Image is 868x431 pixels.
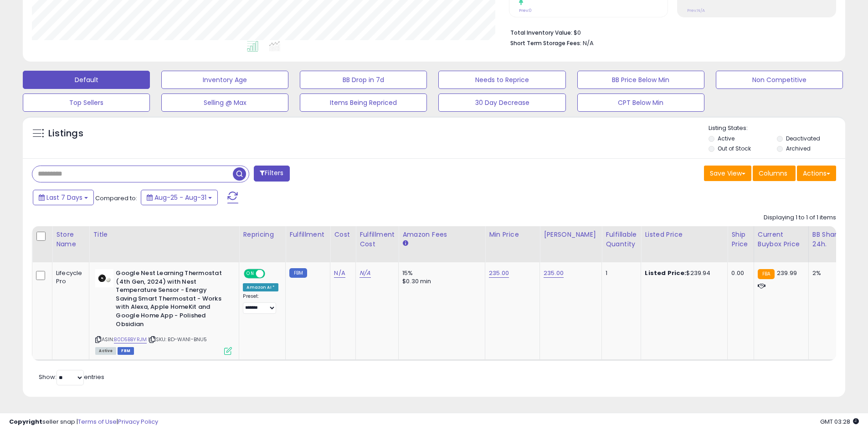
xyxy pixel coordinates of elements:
[758,230,805,249] div: Current Buybox Price
[510,39,581,47] b: Short Term Storage Fees:
[254,166,289,182] button: Filters
[33,190,94,205] button: Last 7 Days
[402,269,478,277] div: 15%
[161,93,288,112] button: Selling @ Max
[510,29,572,36] b: Total Inventory Value:
[116,269,226,331] b: Google Nest Learning Thermostat (4th Gen, 2024) with Nest Temperature Sensor - Energy Saving Smar...
[544,269,564,278] a: 235.00
[510,26,829,37] li: $0
[606,230,637,249] div: Fulfillable Quantity
[489,230,536,239] div: Min Price
[402,239,408,248] small: Amazon Fees.
[716,71,843,89] button: Non Competitive
[709,124,845,133] p: Listing States:
[141,190,218,205] button: Aug-25 - Aug-31
[438,93,565,112] button: 30 Day Decrease
[148,336,207,343] span: | SKU: BD-WAN1-BNU5
[23,71,150,89] button: Default
[56,230,85,249] div: Store Name
[161,71,288,89] button: Inventory Age
[759,169,787,178] span: Columns
[289,230,326,239] div: Fulfillment
[48,127,83,140] h5: Listings
[577,93,704,112] button: CPT Below Min
[95,269,113,287] img: 21+gfZe+sVL._SL40_.jpg
[704,166,751,181] button: Save View
[718,145,751,152] label: Out of Stock
[46,193,82,202] span: Last 7 Days
[360,230,395,249] div: Fulfillment Cost
[118,347,134,355] span: FBM
[264,270,278,278] span: OFF
[300,93,427,112] button: Items Being Repriced
[645,269,686,277] b: Listed Price:
[786,135,820,142] label: Deactivated
[300,71,427,89] button: BB Drop in 7d
[114,336,147,343] a: B0D5BBYRJM
[334,230,352,239] div: Cost
[786,145,811,152] label: Archived
[645,269,720,277] div: $239.94
[95,194,137,203] span: Compared to:
[753,166,796,181] button: Columns
[606,269,634,277] div: 1
[56,269,82,286] div: Lifecycle Pro
[78,417,117,426] a: Terms of Use
[438,71,565,89] button: Needs to Reprice
[289,268,307,278] small: FBM
[245,270,257,278] span: ON
[758,269,775,279] small: FBA
[812,230,846,249] div: BB Share 24h.
[118,417,158,426] a: Privacy Policy
[797,166,836,181] button: Actions
[519,8,532,13] small: Prev: 0
[23,93,150,112] button: Top Sellers
[731,230,750,249] div: Ship Price
[820,417,859,426] span: 2025-09-8 03:28 GMT
[95,269,232,354] div: ASIN:
[334,269,345,278] a: N/A
[544,230,598,239] div: [PERSON_NAME]
[718,135,734,142] label: Active
[812,269,842,277] div: 2%
[402,277,478,286] div: $0.30 min
[687,8,705,13] small: Prev: N/A
[243,283,278,291] div: Amazon AI *
[9,417,42,426] strong: Copyright
[360,269,370,278] a: N/A
[243,293,278,314] div: Preset:
[93,230,235,239] div: Title
[731,269,746,277] div: 0.00
[95,347,116,355] span: All listings currently available for purchase on Amazon
[154,193,206,202] span: Aug-25 - Aug-31
[645,230,724,239] div: Listed Price
[764,213,836,222] div: Displaying 1 to 1 of 1 items
[777,269,797,277] span: 239.99
[489,269,509,278] a: 235.00
[583,39,594,47] span: N/A
[9,418,158,426] div: seller snap | |
[243,230,282,239] div: Repricing
[577,71,704,89] button: BB Price Below Min
[402,230,481,239] div: Amazon Fees
[39,373,104,381] span: Show: entries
